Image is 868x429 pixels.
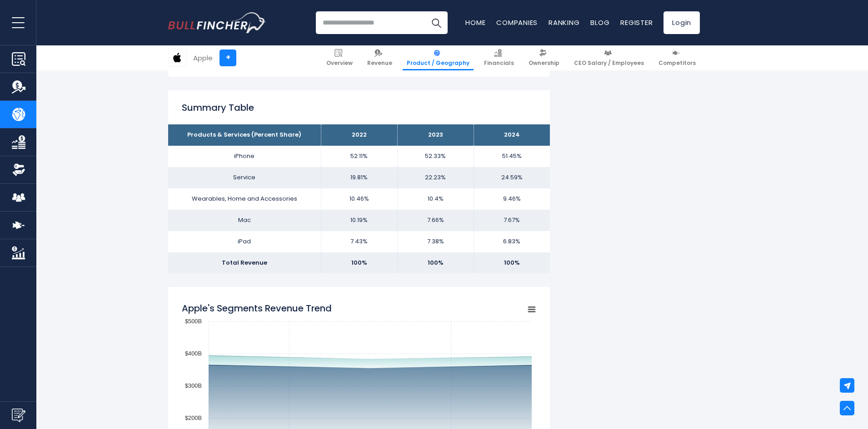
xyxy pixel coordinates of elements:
[168,252,321,274] td: Total Revenue
[168,124,321,146] th: Products & Services (Percent Share)
[168,231,321,252] td: iPad
[574,59,644,67] span: CEO Salary / Employees
[474,231,550,252] td: 6.83%
[168,210,321,231] td: Mac
[570,45,648,70] a: CEO Salary / Employees
[654,45,700,70] a: Competitors
[321,231,397,252] td: 7.43%
[663,11,700,34] a: Login
[367,59,392,67] span: Revenue
[474,124,550,146] th: 2024
[322,45,357,70] a: Overview
[549,18,579,27] a: Ranking
[524,45,564,70] a: Ownership
[321,210,397,231] td: 10.19%
[326,59,353,67] span: Overview
[474,188,550,210] td: 9.46%
[407,59,469,67] span: Product / Geography
[168,12,266,33] a: Go to homepage
[496,18,538,27] a: Companies
[397,231,474,252] td: 7.38%
[590,18,609,27] a: Blog
[474,252,550,274] td: 100%
[193,53,213,63] div: Apple
[12,163,25,177] img: Ownership
[397,124,474,146] th: 2023
[182,101,536,114] h2: Summary Table
[403,45,474,70] a: Product / Geography
[425,11,448,34] button: Search
[484,59,514,67] span: Financials
[397,167,474,188] td: 22.23%
[168,188,321,210] td: Wearables, Home and Accessories
[620,18,653,27] a: Register
[185,414,202,421] text: $200B
[168,12,266,33] img: Bullfincher logo
[168,146,321,167] td: iPhone
[185,318,202,325] text: $500B
[658,59,696,67] span: Competitors
[185,350,202,357] text: $400B
[185,382,202,389] text: $300B
[219,49,236,66] a: +
[182,302,332,315] tspan: Apple's Segments Revenue Trend
[529,59,559,67] span: Ownership
[397,252,474,274] td: 100%
[397,146,474,167] td: 52.33%
[480,45,518,70] a: Financials
[397,210,474,231] td: 7.66%
[321,124,397,146] th: 2022
[321,146,397,167] td: 52.11%
[321,188,397,210] td: 10.46%
[474,167,550,188] td: 24.59%
[321,167,397,188] td: 19.81%
[363,45,396,70] a: Revenue
[397,188,474,210] td: 10.4%
[465,18,485,27] a: Home
[321,252,397,274] td: 100%
[474,210,550,231] td: 7.67%
[474,146,550,167] td: 51.45%
[168,167,321,188] td: Service
[169,49,186,66] img: AAPL logo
